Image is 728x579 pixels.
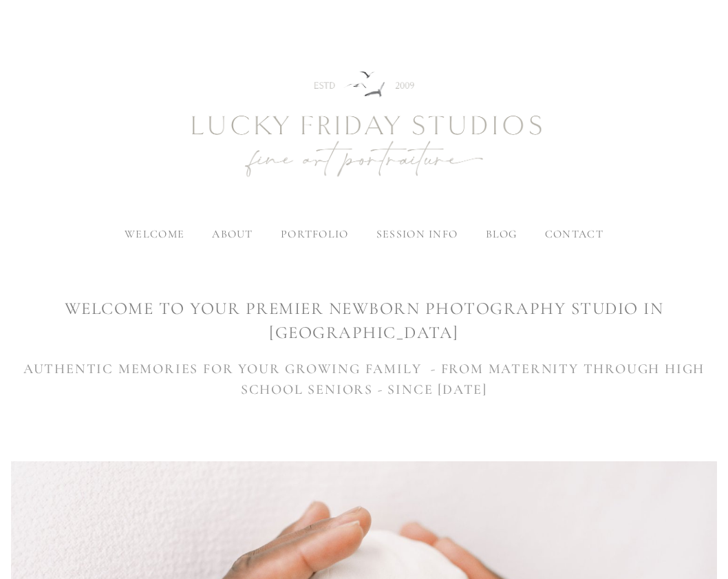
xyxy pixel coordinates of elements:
[545,227,603,241] a: contact
[281,227,349,241] label: portfolio
[212,227,253,241] label: about
[11,297,717,345] h1: WELCOME TO YOUR premier newborn photography studio IN [GEOGRAPHIC_DATA]
[376,227,458,241] label: session info
[116,22,612,229] img: Newborn Photography Denver | Lucky Friday Studios
[125,227,184,241] a: welcome
[11,359,717,400] h3: AUTHENTIC MEMORIES FOR YOUR GROWING FAMILY - FROM MATERNITY THROUGH HIGH SCHOOL SENIORS - SINCE [...
[486,227,517,241] a: blog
